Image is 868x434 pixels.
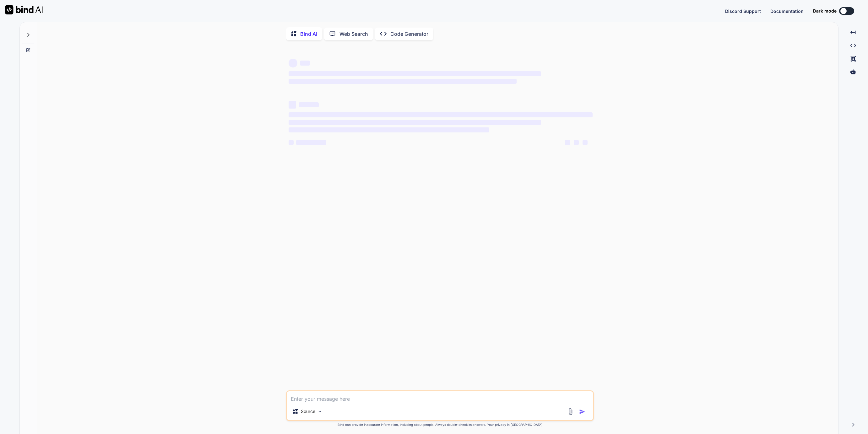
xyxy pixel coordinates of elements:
span: ‌ [289,79,517,84]
img: attachment [567,408,574,415]
span: ‌ [300,61,310,66]
span: ‌ [289,59,297,67]
span: ‌ [583,140,588,145]
span: ‌ [289,140,294,145]
span: Dark mode [813,8,837,14]
p: Source [301,408,315,415]
span: ‌ [299,102,319,107]
span: ‌ [574,140,579,145]
span: Discord Support [725,8,761,14]
p: Bind can provide inaccurate information, including about people. Always double-check its answers.... [286,422,594,427]
span: ‌ [289,71,541,76]
span: ‌ [296,140,326,145]
img: Pick Models [317,409,323,414]
span: Documentation [770,8,804,14]
p: Bind AI [300,30,317,38]
button: Documentation [770,8,804,14]
button: Discord Support [725,8,761,14]
span: ‌ [565,140,570,145]
span: ‌ [289,101,296,109]
img: Bind AI [5,5,43,14]
span: ‌ [289,120,541,125]
p: Web Search [339,30,368,38]
span: ‌ [289,112,593,117]
span: ‌ [289,127,489,132]
p: Code Generator [390,30,428,38]
img: icon [579,409,585,415]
